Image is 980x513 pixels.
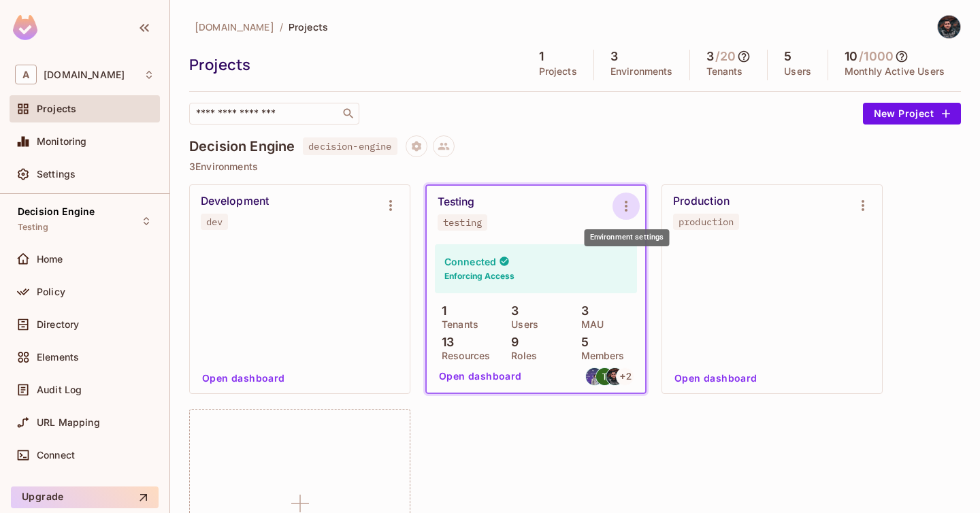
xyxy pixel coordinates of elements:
[669,367,763,389] button: Open dashboard
[197,367,291,389] button: Open dashboard
[539,50,544,63] h5: 1
[610,66,673,77] p: Environments
[195,20,274,33] span: [DOMAIN_NAME]
[845,50,857,63] h5: 10
[706,66,743,77] p: Tenants
[443,217,482,228] div: testing
[37,450,75,461] span: Connect
[574,304,589,318] p: 3
[539,66,577,77] p: Projects
[189,161,961,172] p: 3 Environments
[606,368,623,385] img: selmancan.kilinc@abclojistik.com
[596,368,613,385] img: taha.ceken@abclojistik.com
[504,335,519,349] p: 9
[15,65,37,84] span: A
[189,138,295,154] h4: Decision Engine
[37,417,100,428] span: URL Mapping
[673,195,730,208] div: Production
[504,319,538,330] p: Users
[206,216,223,227] div: dev
[18,222,48,233] span: Testing
[377,192,404,219] button: Environment settings
[845,66,945,77] p: Monthly Active Users
[784,66,811,77] p: Users
[37,319,79,330] span: Directory
[438,195,475,209] div: Testing
[11,486,159,508] button: Upgrade
[435,335,454,349] p: 13
[406,142,427,155] span: Project settings
[586,368,603,385] img: mehmet.caliskan@abclojistik.com
[679,216,734,227] div: production
[44,69,125,80] span: Workspace: abclojistik.com
[849,192,877,219] button: Environment settings
[303,137,397,155] span: decision-engine
[784,50,791,63] h5: 5
[189,54,516,75] div: Projects
[37,286,65,297] span: Policy
[706,50,714,63] h5: 3
[37,136,87,147] span: Monitoring
[13,15,37,40] img: SReyMgAAAABJRU5ErkJggg==
[574,319,604,330] p: MAU
[938,16,960,38] img: Selmancan KILINÇ
[504,350,537,361] p: Roles
[37,352,79,363] span: Elements
[201,195,269,208] div: Development
[585,229,670,246] div: Environment settings
[289,20,328,33] span: Projects
[504,304,519,318] p: 3
[859,50,894,63] h5: / 1000
[610,50,618,63] h5: 3
[435,304,446,318] p: 1
[18,206,95,217] span: Decision Engine
[37,169,76,180] span: Settings
[37,254,63,265] span: Home
[863,103,961,125] button: New Project
[37,384,82,395] span: Audit Log
[612,193,640,220] button: Environment settings
[280,20,283,33] li: /
[574,335,589,349] p: 5
[434,365,527,387] button: Open dashboard
[444,255,496,268] h4: Connected
[435,350,490,361] p: Resources
[435,319,478,330] p: Tenants
[620,371,631,381] span: + 2
[37,103,76,114] span: Projects
[444,270,514,282] h6: Enforcing Access
[715,50,736,63] h5: / 20
[574,350,625,361] p: Members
